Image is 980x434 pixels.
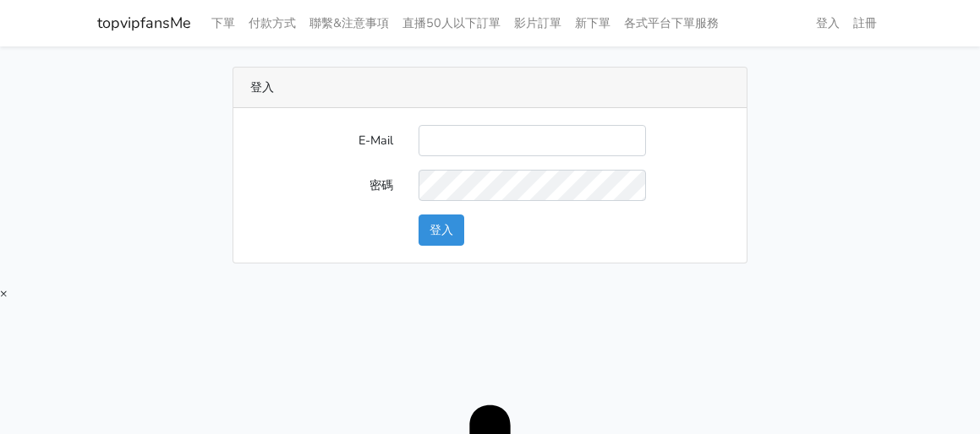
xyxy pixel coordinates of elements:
a: topvipfansMe [97,7,191,40]
button: 登入 [419,214,464,246]
a: 登入 [809,7,846,40]
a: 影片訂單 [507,7,568,40]
a: 各式平台下單服務 [617,7,725,40]
a: 聯繫&注意事項 [303,7,396,40]
div: 登入 [233,68,747,108]
a: 註冊 [846,7,884,40]
a: 付款方式 [242,7,303,40]
label: 密碼 [238,170,406,201]
label: E-Mail [238,125,406,156]
a: 直播50人以下訂單 [396,7,507,40]
a: 新下單 [568,7,617,40]
a: 下單 [205,7,242,40]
